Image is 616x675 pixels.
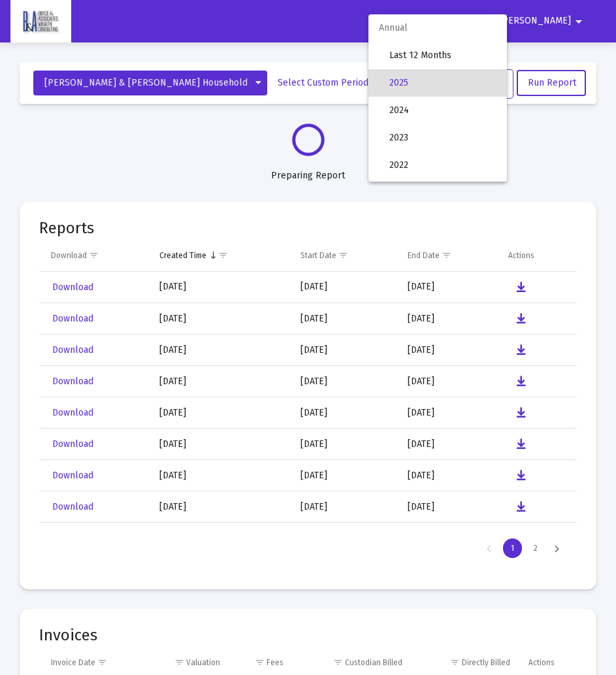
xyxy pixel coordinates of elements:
[389,97,496,124] span: 2024
[389,69,496,97] span: 2025
[389,179,496,206] span: 2021
[389,152,496,179] span: 2022
[389,124,496,152] span: 2023
[389,42,496,69] span: Last 12 Months
[368,14,507,42] span: Annual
